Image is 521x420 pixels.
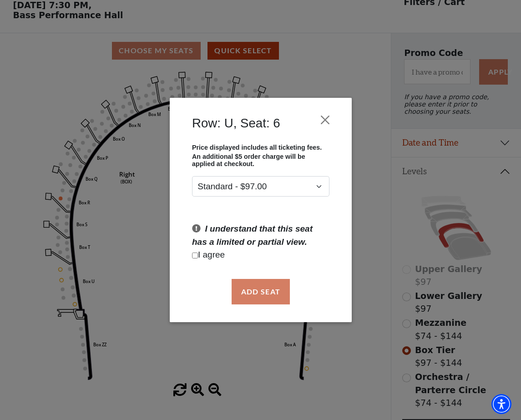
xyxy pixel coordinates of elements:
[192,116,280,131] h4: Row: U, Seat: 6
[491,394,511,414] div: Accessibility Menu
[192,153,329,167] p: An additional $5 order charge will be applied at checkout.
[316,111,334,128] button: Close
[192,253,198,258] input: Checkbox field
[192,144,329,151] p: Price displayed includes all ticketing fees.
[192,223,329,248] p: I understand that this seat has a limited or partial view.
[192,248,329,262] p: I agree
